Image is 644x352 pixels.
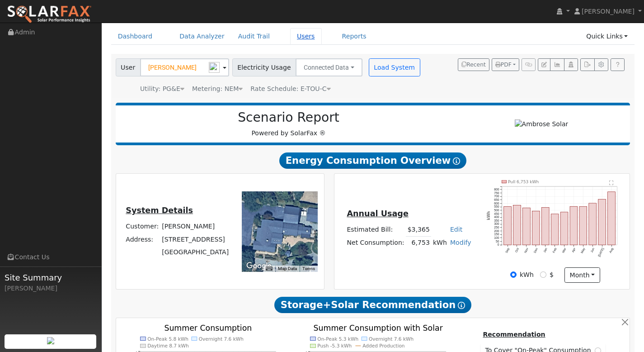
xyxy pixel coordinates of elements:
a: Modify [450,239,471,246]
u: Annual Usage [347,209,408,218]
text: Pull 6,753 kWh [508,179,539,184]
span: [PERSON_NAME] [582,8,635,15]
button: Load System [369,58,420,76]
input: Select a User [140,58,229,76]
span: Storage+Solar Recommendation [274,297,471,313]
button: Export Interval Data [580,58,594,71]
input: kWh [510,271,517,278]
text: 50 [496,240,499,243]
i: Show Help [453,157,460,165]
rect: onclick="" [532,211,540,245]
div: [PERSON_NAME] [5,284,97,293]
u: Recommendation [483,331,545,338]
img: npw-badge-icon-locked.svg [209,62,220,73]
text: [DATE] [597,247,605,257]
td: [STREET_ADDRESS] [160,233,230,246]
td: Estimated Bill: [345,223,406,236]
text: Apr [571,247,577,253]
td: Net Consumption: [345,236,406,249]
rect: onclick="" [551,214,559,245]
text: 0 [498,243,499,246]
text: Overnight 7.6 kWh [199,336,244,341]
h2: Scenario Report [125,110,452,125]
rect: onclick="" [542,208,550,245]
img: SolarFax [7,5,92,24]
text: kWh [487,211,491,220]
text: 200 [494,229,499,233]
a: Users [290,28,322,45]
text: Summer Consumption with Solar [314,323,443,333]
a: Data Analyzer [173,28,231,45]
span: User [116,58,141,76]
button: Multi-Series Graph [550,58,564,71]
text: 450 [494,212,499,215]
span: Alias: HETOUC [250,85,330,92]
text: 250 [494,226,499,229]
span: Site Summary [5,271,97,284]
i: Show Help [458,302,465,309]
text: On-Peak 5.8 kWh [147,336,188,341]
td: kWh [431,236,448,249]
div: Metering: NEM [192,84,243,94]
a: Help Link [611,58,625,71]
text: 150 [494,233,499,236]
button: Recent [458,58,489,71]
td: [PERSON_NAME] [160,220,230,233]
div: Powered by SolarFax ® [120,110,457,138]
a: Terms (opens in new tab) [302,266,315,271]
text: On-Peak 5.3 kWh [318,336,359,341]
text: Mar [562,247,567,253]
a: Quick Links [579,28,635,45]
button: Login As [564,58,578,71]
rect: onclick="" [560,212,568,245]
rect: onclick="" [579,207,587,245]
text: 400 [494,215,499,219]
button: PDF [492,58,519,71]
a: Reports [335,28,373,45]
text: Oct [515,247,520,253]
text: Summer Consumption [164,323,252,333]
text: 550 [494,205,499,208]
rect: onclick="" [598,199,606,245]
span: PDF [495,62,512,68]
rect: onclick="" [523,208,531,245]
text: 500 [494,209,499,212]
text: Feb [552,247,557,253]
rect: onclick="" [608,192,616,245]
a: Open this area in Google Maps (opens a new window) [244,260,274,272]
rect: onclick="" [589,203,597,245]
text: Nov [524,247,529,253]
img: Google [244,260,274,272]
rect: onclick="" [570,206,578,245]
rect: onclick="" [513,205,521,245]
button: Map Data [278,266,297,272]
button: Connected Data [296,58,362,76]
button: Edit User [538,58,550,71]
text: 350 [494,219,499,222]
input: $ [540,271,546,278]
text: May [580,247,586,254]
label: kWh [520,270,534,280]
text: 800 [494,188,499,191]
img: Ambrose Solar [515,119,569,129]
text: 100 [494,236,499,239]
text: Jan [543,247,548,253]
text: Overnight 7.6 kWh [369,336,414,341]
td: Customer: [124,220,160,233]
td: $3,365 [406,223,431,236]
text: 300 [494,223,499,226]
text: 650 [494,198,499,201]
td: [GEOGRAPHIC_DATA] [160,246,230,258]
text: Added Production [362,343,404,348]
button: Settings [594,58,608,71]
a: Edit [450,226,462,233]
text: Aug [609,247,614,253]
a: Dashboard [111,28,160,45]
div: Utility: PG&E [140,84,184,94]
span: Electricity Usage [232,58,296,76]
text: Push -5.3 kWh [318,343,352,348]
text: Sep [505,247,510,253]
img: retrieve [47,337,54,344]
text: Jun [590,247,595,253]
text: 600 [494,202,499,205]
